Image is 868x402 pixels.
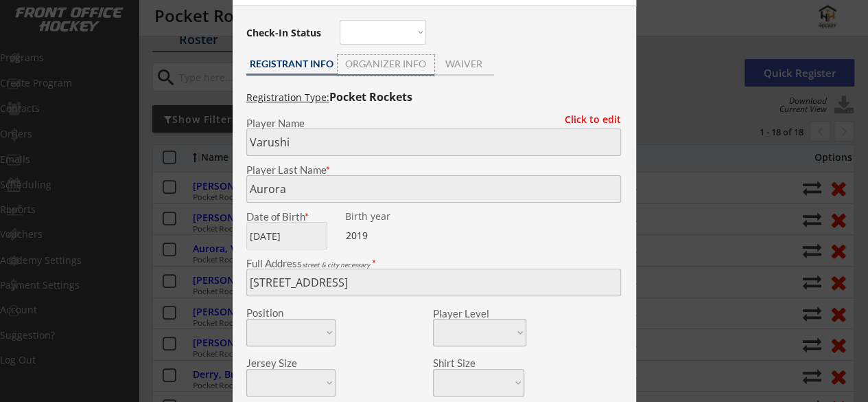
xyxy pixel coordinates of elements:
div: We are transitioning the system to collect and store date of birth instead of just birth year to ... [345,212,431,222]
div: Date of Birth [246,212,336,222]
div: ORGANIZER INFO [338,59,434,69]
div: Check-In Status [246,28,324,38]
div: Birth year [345,212,431,221]
div: REGISTRANT INFO [246,59,338,69]
u: Registration Type: [246,91,329,104]
div: Player Name [246,118,621,129]
div: 2019 [346,229,432,243]
div: Player Last Name [246,165,621,175]
div: Click to edit [554,115,621,124]
div: Full Address [246,258,621,269]
div: WAIVER [434,59,494,69]
div: Position [246,308,317,318]
div: Player Level [433,309,526,319]
em: street & city necessary [302,260,370,269]
div: Shirt Size [433,358,504,368]
input: Street, City, Province/State [246,269,621,296]
div: Jersey Size [246,358,317,368]
strong: Pocket Rockets [329,89,412,104]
